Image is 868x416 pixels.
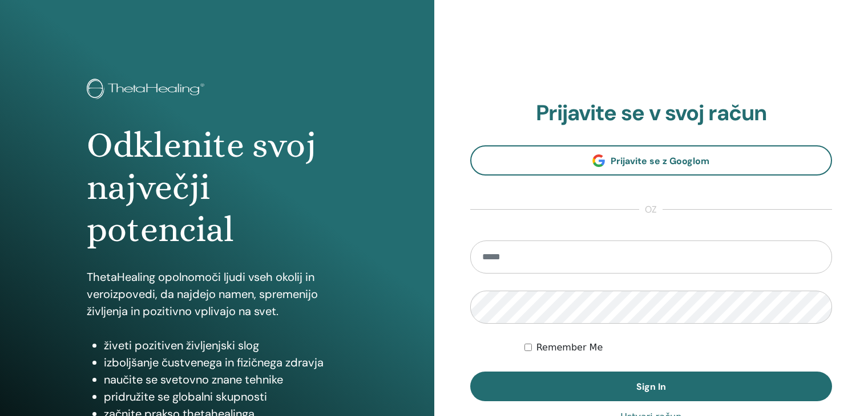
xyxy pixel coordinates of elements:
span: Sign In [636,381,666,393]
p: ThetaHealing opolnomoči ljudi vseh okolij in veroizpovedi, da najdejo namen, spremenijo življenja... [87,268,348,320]
div: Keep me authenticated indefinitely or until I manually logout [524,341,832,354]
li: izboljšanje čustvenega in fizičnega zdravja [104,354,348,371]
h2: Prijavite se v svoj račun [470,100,833,127]
a: Prijavite se z Googlom [470,145,833,176]
li: pridružite se globalni skupnosti [104,388,348,405]
label: Remember Me [536,341,603,354]
li: živeti pozitiven življenjski slog [104,337,348,354]
button: Sign In [470,372,833,401]
span: Prijavite se z Googlom [611,155,709,167]
h1: Odklenite svoj največji potencial [87,124,348,251]
span: oz [639,203,663,217]
li: naučite se svetovno znane tehnike [104,371,348,388]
